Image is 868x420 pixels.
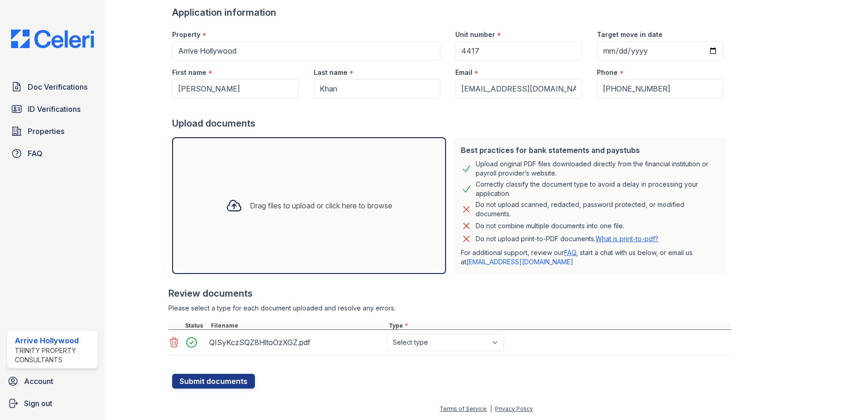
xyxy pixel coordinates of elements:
span: Sign out [24,398,52,409]
a: Terms of Service [440,405,487,412]
a: Doc Verifications [7,78,98,96]
span: Doc Verifications [28,81,87,92]
a: Properties [7,122,98,140]
a: FAQ [564,249,576,256]
a: ID Verifications [7,100,98,118]
label: First name [172,68,206,77]
div: Drag files to upload or click here to browse [250,200,392,211]
div: Filename [209,322,387,329]
div: Status [183,322,209,329]
div: Arrive Hollywood [15,335,94,346]
div: Do not combine multiple documents into one file. [476,220,624,231]
div: Best practices for bank statements and paystubs [461,145,720,156]
span: ID Verifications [28,103,81,115]
div: Correctly classify the document type to avoid a delay in processing your application. [476,180,720,198]
label: Email [455,68,472,77]
a: Sign out [4,394,101,413]
label: Unit number [455,30,495,39]
div: Type [387,322,731,329]
div: | [490,405,492,412]
p: Do not upload print-to-PDF documents. [476,234,658,243]
div: QISyKczSQZ8HltoOzXGZ.pdf [209,335,383,350]
div: Upload documents [172,117,731,130]
label: Property [172,30,200,39]
span: Account [24,376,53,387]
span: Properties [28,126,64,137]
img: CE_Logo_Blue-a8612792a0a2168367f1c8372b55b34899dd931a85d93a1a3d3e32e68fde9ad4.png [4,30,101,48]
div: Review documents [168,287,731,300]
label: Target move in date [597,30,663,39]
div: Trinity Property Consultants [15,346,94,365]
a: [EMAIL_ADDRESS][DOMAIN_NAME] [466,258,573,266]
p: For additional support, review our , start a chat with us below, or email us at [461,248,720,267]
button: Submit documents [172,374,255,389]
div: Application information [172,6,731,19]
label: Last name [314,68,347,77]
a: Account [4,372,101,390]
div: Do not upload scanned, redacted, password protected, or modified documents. [476,200,720,219]
label: Phone [597,68,618,77]
div: Upload original PDF files downloaded directly from the financial institution or payroll provider’... [476,159,720,178]
a: FAQ [7,144,98,163]
a: Privacy Policy [495,405,533,412]
div: Please select a type for each document uploaded and resolve any errors. [168,304,731,313]
a: What is print-to-pdf? [595,235,658,243]
span: FAQ [28,148,43,159]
